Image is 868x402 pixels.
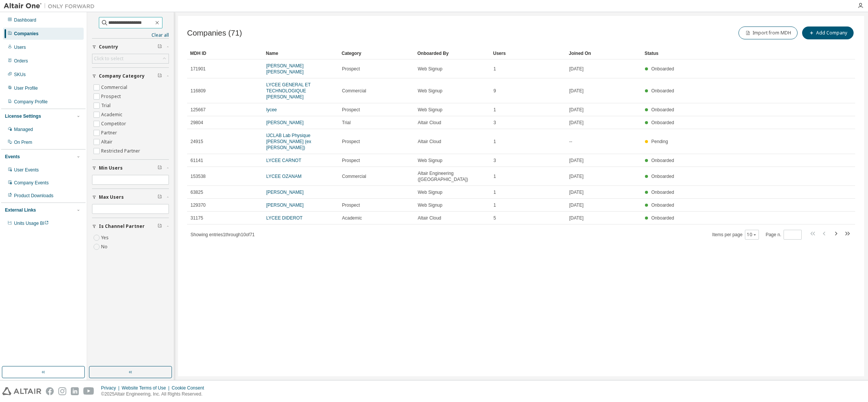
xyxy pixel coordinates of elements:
div: Users [493,47,563,59]
img: Altair One [4,2,98,10]
div: Website Terms of Use [122,385,172,391]
span: 1 [493,139,496,145]
img: altair_logo.svg [2,387,41,395]
span: Web Signup [418,88,442,94]
span: [DATE] [569,66,584,72]
a: IJCLAB Lab Physique [PERSON_NAME] (ex [PERSON_NAME]) [266,133,311,150]
span: Web Signup [418,202,442,208]
span: -- [569,139,572,145]
span: Clear filter [158,223,162,229]
div: Events [5,154,20,160]
a: LYCEE DIDEROT [266,215,303,221]
div: Product Downloads [14,193,53,199]
div: Company Profile [14,99,48,105]
a: Clear all [92,32,169,38]
span: Company Category [99,73,145,79]
span: 1 [493,189,496,195]
span: Web Signup [418,107,442,113]
span: 1 [493,107,496,113]
div: Name [266,47,336,59]
div: External Links [5,207,36,213]
span: [DATE] [569,189,584,195]
span: 1 [493,173,496,179]
a: [PERSON_NAME] [PERSON_NAME] [266,63,304,75]
button: Add Company [802,26,854,39]
span: Clear filter [158,73,162,79]
span: Units Usage BI [14,221,49,226]
span: Onboarded [651,66,674,72]
span: Altair Cloud [418,215,441,221]
span: Onboarded [651,120,674,125]
label: Altair [101,137,114,146]
span: Onboarded [651,107,674,112]
button: Import from MDH [738,26,798,39]
span: Academic [342,215,362,221]
span: Country [99,44,118,50]
label: Partner [101,128,119,137]
span: 116809 [190,88,206,94]
span: Prospect [342,139,360,145]
div: Orders [14,58,28,64]
span: 171901 [190,66,206,72]
div: Joined On [569,47,639,59]
span: 3 [493,120,496,126]
label: Prospect [101,92,122,101]
span: Max Users [99,194,124,200]
span: Prospect [342,202,360,208]
span: 153538 [190,173,206,179]
span: Altair Cloud [418,139,441,145]
span: Companies (71) [187,29,242,37]
span: Web Signup [418,66,442,72]
span: Commercial [342,173,366,179]
label: No [101,242,109,251]
span: 61141 [190,157,203,164]
span: Prospect [342,107,360,113]
div: Cookie Consent [172,385,208,391]
div: Privacy [101,385,122,391]
span: 9 [493,88,496,94]
span: Items per page [712,230,759,240]
img: instagram.svg [58,387,66,395]
span: 63825 [190,189,203,195]
span: [DATE] [569,173,584,179]
button: Min Users [92,160,169,176]
a: LYCEE OZANAM [266,174,301,179]
div: Status [645,47,810,59]
span: Altair Engineering ([GEOGRAPHIC_DATA]) [418,170,487,182]
span: 31175 [190,215,203,221]
span: Is Channel Partner [99,223,145,229]
a: LYCEE CARNOT [266,158,301,163]
span: 1 [493,202,496,208]
span: Prospect [342,66,360,72]
span: [DATE] [569,202,584,208]
label: Restricted Partner [101,146,142,156]
img: linkedin.svg [71,387,79,395]
span: Trial [342,120,351,126]
span: [DATE] [569,107,584,113]
span: Web Signup [418,157,442,164]
span: Clear filter [158,44,162,50]
span: 5 [493,215,496,221]
div: Click to select [94,56,123,62]
div: Dashboard [14,17,36,23]
img: youtube.svg [83,387,94,395]
span: [DATE] [569,120,584,126]
span: Clear filter [158,194,162,200]
div: On Prem [14,139,32,145]
div: Managed [14,126,33,132]
div: MDH ID [190,47,260,59]
div: License Settings [5,113,41,119]
span: Onboarded [651,88,674,93]
span: Onboarded [651,190,674,195]
label: Trial [101,101,112,110]
div: Companies [14,31,39,37]
span: Onboarded [651,158,674,163]
span: 24915 [190,139,203,145]
span: [DATE] [569,215,584,221]
span: Onboarded [651,174,674,179]
span: Showing entries 1 through 10 of 71 [190,232,255,237]
span: 1 [493,66,496,72]
a: lycee [266,107,277,112]
button: Company Category [92,68,169,84]
button: 10 [747,232,757,238]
